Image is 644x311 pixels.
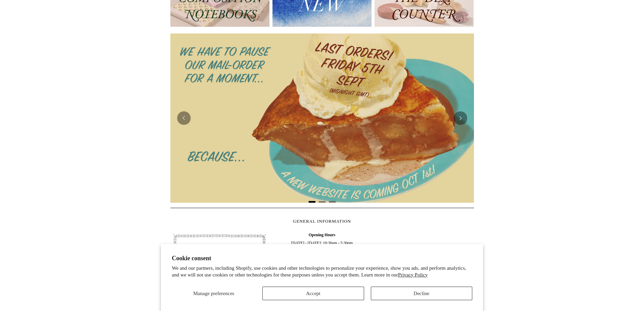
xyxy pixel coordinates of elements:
[273,231,371,296] span: [DATE] - [DATE]: 10:30am - 5:30pm [DATE]: 10.30am - 6pm [DATE]: 11.30am - 5.30pm 020 7613 3842
[262,287,364,300] button: Accept
[172,265,472,278] p: We and our partners, including Shopify, use cookies and other technologies to personalize your ex...
[309,232,335,237] b: Opening Hours
[170,34,474,203] img: 2025 New Website coming soon.png__PID:95e867f5-3b87-426e-97a5-a534fe0a3431
[293,219,351,224] span: GENERAL INFORMATION
[319,201,326,203] button: Page 2
[309,201,315,203] button: Page 1
[170,231,268,273] img: pf-4db91bb9--1305-Newsletter-Button_1200x.jpg
[177,111,191,125] button: Previous
[371,287,472,300] button: Decline
[329,201,336,203] button: Page 3
[172,287,256,300] button: Manage preferences
[172,255,472,262] h2: Cookie consent
[454,111,467,125] button: Next
[398,272,428,277] a: Privacy Policy
[193,291,234,296] span: Manage preferences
